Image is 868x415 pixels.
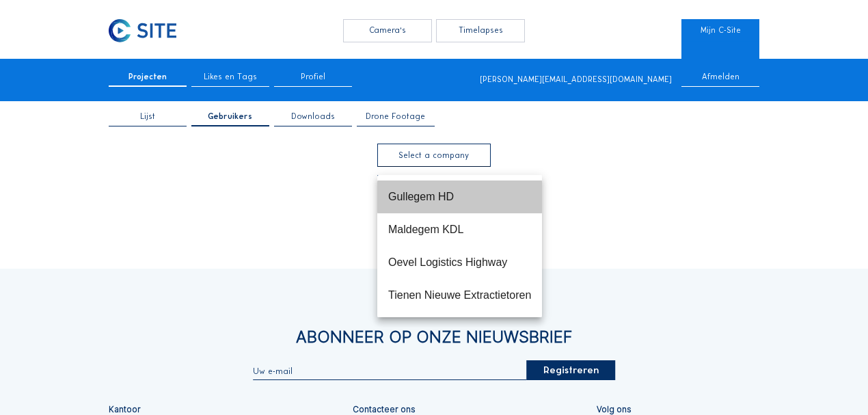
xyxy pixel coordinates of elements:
div: Oevel Logistics Highway [388,256,531,269]
span: Projecten [128,73,167,81]
span: Drone Footage [366,113,425,121]
div: Camera's [343,19,432,42]
div: Timelapses [436,19,525,42]
span: Lijst [140,113,155,121]
div: Abonneer op onze nieuwsbrief [109,329,760,345]
div: Registreren [526,360,615,380]
span: Profiel [301,73,325,81]
div: Tienen Nieuwe Extractietoren [388,289,531,302]
div: Contacteer ons [353,406,416,414]
div: Kantoor [109,406,141,414]
span: Downloads [291,113,335,121]
div: Maldegem KDL [388,223,531,236]
img: C-SITE Logo [109,19,177,42]
input: Uw e-mail [253,366,526,376]
a: C-SITE Logo [109,19,187,42]
div: Volg ons [597,406,632,414]
span: Gebruikers [208,113,252,121]
a: Mijn C-Site [681,19,759,42]
span: Likes en Tags [204,73,257,81]
div: Afmelden [681,73,759,87]
div: Gullegem HD [388,190,531,203]
div: [PERSON_NAME][EMAIL_ADDRESS][DOMAIN_NAME] [480,76,672,84]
